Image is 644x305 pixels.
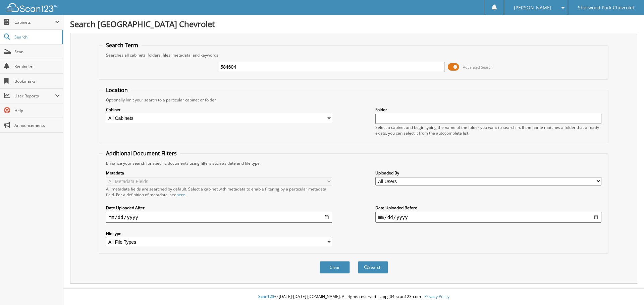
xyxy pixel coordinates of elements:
a: here [176,192,185,198]
button: Search [358,261,388,274]
label: File type [106,231,332,236]
iframe: Chat Widget [610,273,644,305]
label: Date Uploaded Before [375,205,601,211]
div: Enhance your search for specific documents using filters such as date and file type. [103,160,605,166]
button: Clear [320,261,350,274]
span: Announcements [14,123,60,128]
span: User Reports [14,93,55,99]
span: Reminders [14,64,60,69]
span: [PERSON_NAME] [514,6,551,10]
legend: Location [103,86,131,94]
img: scan123-logo-white.svg [7,3,57,12]
span: Scan [14,49,60,55]
input: end [375,212,601,223]
span: Search [14,34,59,40]
div: Searches all cabinets, folders, files, metadata, and keywords [103,52,605,58]
label: Uploaded By [375,170,601,176]
div: © [DATE]-[DATE] [DOMAIN_NAME]. All rights reserved | appg04-scan123-com | [63,289,644,305]
legend: Search Term [103,42,142,49]
div: All metadata fields are searched by default. Select a cabinet with metadata to enable filtering b... [106,186,332,198]
span: Scan123 [258,294,274,299]
span: Help [14,108,60,113]
h1: Search [GEOGRAPHIC_DATA] Chevrolet [70,18,637,29]
div: Select a cabinet and begin typing the name of the folder you want to search in. If the name match... [375,125,601,136]
legend: Additional Document Filters [103,150,180,157]
span: Cabinets [14,19,55,25]
span: Advanced Search [463,65,493,70]
span: Bookmarks [14,78,60,84]
div: Optionally limit your search to a particular cabinet or folder [103,97,605,103]
label: Metadata [106,170,332,176]
a: Privacy Policy [424,294,449,299]
span: Sherwood Park Chevrolet [578,6,634,10]
label: Cabinet [106,107,332,112]
label: Folder [375,107,601,112]
input: start [106,212,332,223]
label: Date Uploaded After [106,205,332,211]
